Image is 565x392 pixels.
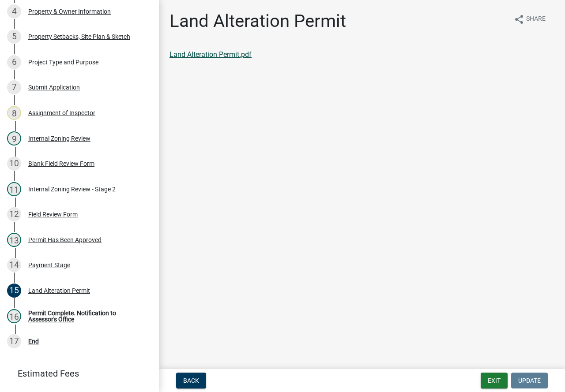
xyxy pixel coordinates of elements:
[28,135,90,142] div: Internal Zoning Review
[7,365,145,382] a: Estimated Fees
[28,34,130,40] div: Property Setbacks, Site Plan & Sketch
[7,80,21,94] div: 7
[526,14,546,25] span: Share
[28,237,102,243] div: Permit Has Been Approved
[481,373,508,388] button: Exit
[7,157,21,171] div: 10
[511,373,548,388] button: Update
[7,106,21,120] div: 8
[7,309,21,323] div: 16
[28,262,70,268] div: Payment Stage
[7,233,21,247] div: 13
[7,207,21,221] div: 12
[176,373,206,388] button: Back
[28,8,111,15] div: Property & Owner Information
[28,186,116,192] div: Internal Zoning Review - Stage 2
[28,84,80,90] div: Submit Application
[518,377,541,384] span: Update
[514,14,524,25] i: share
[7,284,21,298] div: 15
[7,182,21,196] div: 11
[28,310,145,322] div: Permit Complete. Notification to Assessor's Office
[169,11,346,32] h1: Land Alteration Permit
[7,30,21,44] div: 5
[183,377,199,384] span: Back
[169,50,252,59] a: Land Alteration Permit.pdf
[28,338,39,344] div: End
[28,211,78,217] div: Field Review Form
[28,59,98,65] div: Project Type and Purpose
[28,110,95,116] div: Assignment of Inspector
[507,11,553,28] button: shareShare
[7,334,21,348] div: 17
[28,287,90,294] div: Land Alteration Permit
[7,4,21,19] div: 4
[7,55,21,69] div: 6
[7,258,21,272] div: 14
[7,131,21,146] div: 9
[28,161,94,167] div: Blank Field Review Form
